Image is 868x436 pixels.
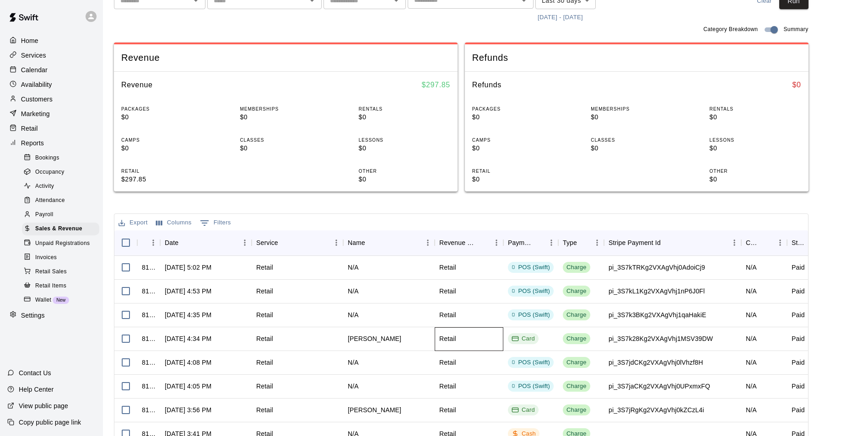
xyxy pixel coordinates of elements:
[566,287,587,296] div: Charge
[566,263,587,272] div: Charge
[477,236,490,249] button: Sort
[121,79,153,91] h6: Revenue
[165,358,211,367] div: Sep 15, 2025, 4:08 PM
[348,287,359,296] div: N/A
[165,287,211,296] div: Sep 15, 2025, 4:53 PM
[21,36,38,45] p: Home
[256,334,273,343] div: Retail
[142,334,156,343] div: 818004
[121,175,213,184] p: $297.85
[348,310,359,319] div: N/A
[142,358,156,367] div: 817929
[508,230,532,255] div: Payment Method
[7,48,96,62] div: Services
[142,382,156,391] div: 817918
[165,263,211,272] div: Sep 15, 2025, 5:02 PM
[19,401,68,410] p: View public page
[792,382,805,391] div: Paid
[472,144,564,153] p: $0
[22,293,103,307] a: WalletNew
[746,230,760,255] div: Coupon
[35,267,67,276] span: Retail Sales
[746,263,757,272] div: N/A
[741,230,787,255] div: Coupon
[746,382,757,391] div: N/A
[545,236,558,250] button: Menu
[256,358,273,367] div: Retail
[609,405,704,415] div: pi_3S7jRgKg2VXAgVhj0kZCzL4i
[256,230,278,255] div: Service
[22,208,99,221] div: Payroll
[793,79,801,91] h6: $ 0
[609,287,705,296] div: pi_3S7kL1Kg2VXAgVhj1nP6J0Fl
[160,230,252,255] div: Date
[21,80,52,89] p: Availability
[728,236,741,250] button: Menu
[121,106,213,112] p: PACKAGES
[792,358,805,367] div: Paid
[256,405,273,415] div: Retail
[535,11,585,25] button: [DATE] - [DATE]
[7,308,96,322] a: Settings
[746,287,757,296] div: N/A
[137,230,160,255] div: InvoiceId
[609,263,705,272] div: pi_3S7kTRKg2VXAgVhj0AdoiCj9
[566,358,587,367] div: Charge
[35,282,66,291] span: Retail Items
[19,368,51,378] p: Contact Us
[7,78,96,91] div: Availability
[19,385,54,394] p: Help Center
[591,144,682,153] p: $0
[7,136,96,150] div: Reports
[22,180,99,193] div: Activity
[22,236,103,250] a: Unpaid Registrations
[165,382,211,391] div: Sep 15, 2025, 4:05 PM
[710,137,801,144] p: LESSONS
[566,382,587,391] div: Charge
[792,287,805,296] div: Paid
[532,236,545,249] button: Sort
[256,310,273,319] div: Retail
[7,63,96,77] a: Calendar
[439,287,456,296] div: Retail
[22,166,99,179] div: Occupancy
[348,334,401,343] div: Stacy Vestal
[348,230,365,255] div: Name
[21,65,48,74] p: Calendar
[7,122,96,135] a: Retail
[165,334,211,343] div: Sep 15, 2025, 4:34 PM
[609,334,713,343] div: pi_3S7k28Kg2VXAgVhj1MSV39DW
[703,25,758,34] span: Category Breakdown
[256,382,273,391] div: Retail
[35,182,54,191] span: Activity
[439,334,456,343] div: Retail
[746,310,757,319] div: N/A
[439,263,456,272] div: Retail
[806,236,819,249] button: Sort
[22,250,103,265] a: Invoices
[7,34,96,48] a: Home
[121,168,213,175] p: RETAIL
[165,310,211,319] div: Sep 15, 2025, 4:35 PM
[121,137,213,144] p: CAMPS
[760,236,773,249] button: Sort
[19,418,81,427] p: Copy public page link
[435,230,503,255] div: Revenue Category
[609,230,661,255] div: Stripe Payment Id
[121,112,213,122] p: $0
[154,216,194,230] button: Select columns
[792,405,805,415] div: Paid
[359,112,450,122] p: $0
[359,144,450,153] p: $0
[240,112,331,122] p: $0
[566,406,587,415] div: Charge
[512,335,535,343] div: Card
[421,79,450,91] h6: $ 297.85
[359,137,450,144] p: LESSONS
[577,236,590,249] button: Sort
[591,112,682,122] p: $0
[22,151,103,165] a: Bookings
[661,236,674,249] button: Sort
